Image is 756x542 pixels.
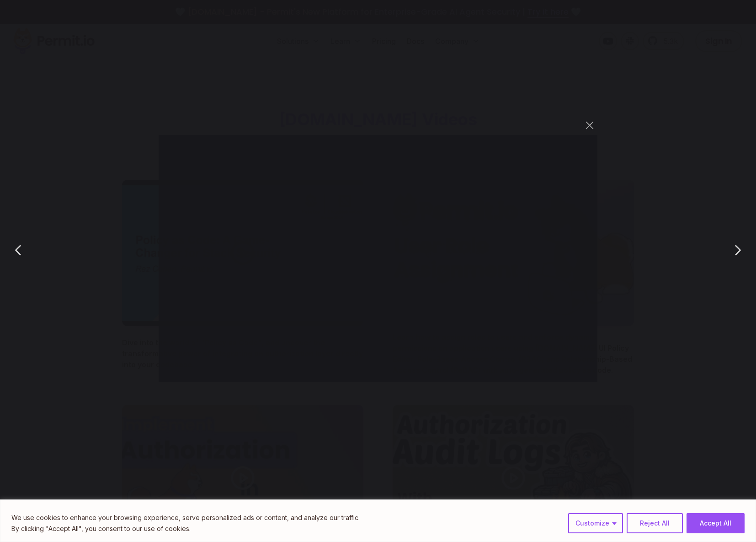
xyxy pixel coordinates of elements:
button: Reject All [627,513,683,533]
p: By clicking "Accept All", you consent to our use of cookies. [11,523,360,534]
button: Previous [7,239,30,262]
button: Next [726,239,749,262]
button: Customize [568,513,623,533]
p: We use cookies to enhance your browsing experience, serve personalized ads or content, and analyz... [11,512,360,523]
button: Close [582,118,597,133]
button: Accept All [687,513,745,533]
